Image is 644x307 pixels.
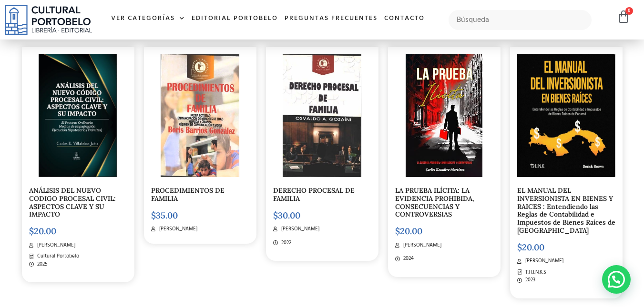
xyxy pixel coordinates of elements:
[523,268,546,277] span: T.H.I.N.K.S
[188,9,281,29] a: Editorial Portobelo
[517,186,615,235] a: EL MANUAL DEL INVERSIONISTA EN BIENES Y RAICES : Entendiendo las Reglas de Contabilidad e Impuest...
[281,9,381,29] a: Preguntas frecuentes
[157,225,197,233] span: [PERSON_NAME]
[39,54,118,177] img: Captura de pantalla 2025-09-02 115825
[617,10,630,24] a: 0
[395,226,422,237] bdi: 20.00
[273,210,278,221] span: $
[279,225,319,233] span: [PERSON_NAME]
[517,242,522,253] span: $
[406,54,482,177] img: 81Xhe+lqSeL._SY466_
[401,255,414,263] span: 2024
[523,257,563,265] span: [PERSON_NAME]
[625,7,633,15] span: 0
[35,241,75,249] span: [PERSON_NAME]
[151,186,225,203] a: PROCEDIMIENTOS DE FAMILIA
[108,9,188,29] a: Ver Categorías
[283,54,361,177] img: Captura de pantalla 2025-08-12 142800
[279,239,291,247] span: 2022
[151,210,156,221] span: $
[517,242,544,253] bdi: 20.00
[395,226,400,237] span: $
[381,9,428,29] a: Contacto
[395,186,474,218] a: LA PRUEBA ILÍCITA: LA EVIDENCIA PROHIBIDA, CONSECUENCIAS Y CONTROVERSIAS
[401,241,441,249] span: [PERSON_NAME]
[517,54,615,177] img: RP77216
[151,210,178,221] bdi: 35.00
[29,186,116,218] a: ANÁLISIS DEL NUEVO CODIGO PROCESAL CIVIL: ASPECTOS CLAVE Y SU IMPACTO
[449,10,592,30] input: Búsqueda
[273,210,300,221] bdi: 30.00
[29,226,34,237] span: $
[523,276,535,284] span: 2023
[35,252,79,260] span: Cultural Portobelo
[273,186,355,203] a: DERECHO PROCESAL DE FAMILIA
[35,260,48,268] span: 2025
[29,226,56,237] bdi: 20.00
[161,54,239,177] img: Captura de pantalla 2025-08-12 145524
